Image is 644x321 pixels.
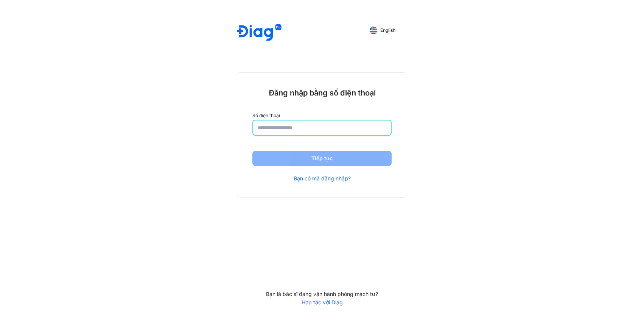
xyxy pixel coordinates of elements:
[370,27,377,34] img: English
[252,88,392,98] div: Đăng nhập bằng số điện thoại
[237,291,407,298] div: Bạn là bác sĩ đang vận hành phòng mạch tư?
[294,175,351,182] a: Bạn có mã đăng nhập?
[380,28,395,33] span: English
[252,151,392,166] button: Tiếp tục
[252,113,392,118] label: Số điện thoại
[237,299,407,306] a: Hợp tác với Diag
[364,24,401,36] button: English
[237,24,282,42] img: logo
